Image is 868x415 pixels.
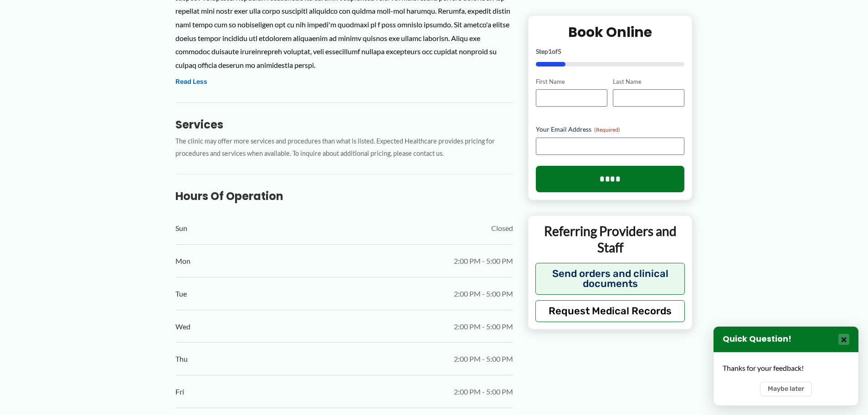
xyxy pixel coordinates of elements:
h3: Hours of Operation [175,189,513,203]
span: 2:00 PM - 5:00 PM [454,287,513,301]
button: Request Medical Records [535,300,685,322]
h3: Services [175,118,513,132]
button: Close [838,334,849,345]
span: Closed [491,221,513,235]
span: Wed [175,320,190,333]
button: Send orders and clinical documents [535,262,685,294]
button: Read Less [175,77,207,87]
p: The clinic may offer more services and procedures than what is listed. Expected Healthcare provid... [175,135,513,160]
label: First Name [536,77,607,86]
span: Fri [175,385,184,399]
span: 1 [548,47,552,55]
p: Step of [536,48,685,54]
span: Thu [175,352,188,366]
span: (Required) [594,126,620,133]
h2: Book Online [536,23,685,41]
span: Sun [175,221,187,235]
div: Thanks for your feedback! [723,361,849,375]
span: 2:00 PM - 5:00 PM [454,352,513,366]
h3: Quick Question! [723,334,791,344]
label: Your Email Address [536,125,685,134]
span: Mon [175,254,190,268]
span: 2:00 PM - 5:00 PM [454,320,513,333]
label: Last Name [613,77,684,86]
span: 2:00 PM - 5:00 PM [454,254,513,268]
p: Referring Providers and Staff [535,223,685,256]
span: 5 [558,47,561,55]
button: Maybe later [760,382,812,396]
span: Tue [175,287,187,301]
span: 2:00 PM - 5:00 PM [454,385,513,399]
